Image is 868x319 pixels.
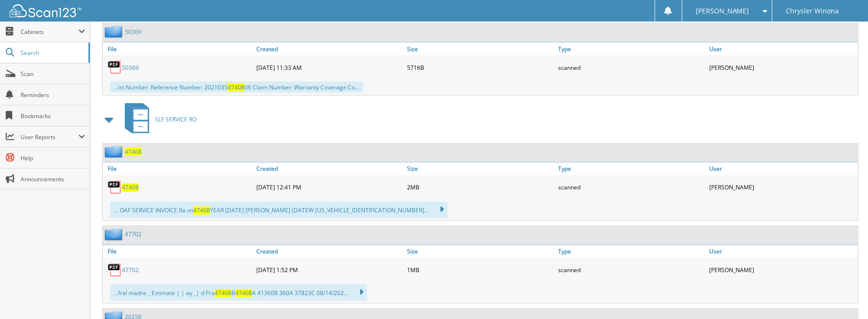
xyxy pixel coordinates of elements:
[105,229,125,241] img: folder2.png
[10,4,81,17] img: scan123-logo-white.svg
[405,58,556,77] div: 571KB
[125,28,142,36] a: 50369
[707,43,858,55] a: User
[110,202,448,218] div: ... OAF SERVICE INVOICE Ra vn YEAR [DATE] [PERSON_NAME] (DATEW [US_VEHICLE_IDENTIFICATION_NUMBER]...
[103,43,254,55] a: File
[820,273,868,319] iframe: Chat Widget
[21,154,85,162] span: Help
[707,261,858,280] div: [PERSON_NAME]
[254,261,405,280] div: [DATE] 1:52 PM
[21,175,85,183] span: Announcements
[21,133,78,141] span: User Reports
[105,146,125,158] img: folder2.png
[103,245,254,258] a: File
[235,289,252,297] span: 47408
[254,178,405,197] div: [DATE] 12:41 PM
[21,70,85,78] span: Scan
[215,289,231,297] span: 47408
[405,178,556,197] div: 2MB
[405,163,556,176] a: Size
[405,245,556,258] a: Size
[125,231,142,239] a: 47702
[103,163,254,176] a: File
[556,261,707,280] div: scanned
[228,83,244,91] span: 47408
[110,82,363,93] div: ...ist Number: Reference Number: 2021035 06 Claim Number: Warranty Coverage Co...
[556,43,707,55] a: Type
[105,26,125,38] img: folder2.png
[254,163,405,176] a: Created
[122,184,139,192] a: 47408
[110,285,367,301] div: ...fral madre _ Estimate | | ay _| d Pra B A 41360B 360A 37823C 08/14/202...
[556,245,707,258] a: Type
[707,178,858,197] div: [PERSON_NAME]
[119,100,197,138] a: SLF SERVICE RO
[254,245,405,258] a: Created
[108,180,122,195] img: PDF.png
[707,163,858,176] a: User
[125,148,142,156] a: 47408
[21,112,85,120] span: Bookmarks
[21,91,85,99] span: Reminders
[21,49,84,57] span: Search
[108,60,122,75] img: PDF.png
[786,8,839,14] span: Chrysler Winona
[556,163,707,176] a: Type
[193,207,210,215] span: 47408
[122,64,139,72] a: 50369
[556,178,707,197] div: scanned
[108,263,122,277] img: PDF.png
[155,115,197,123] span: SLF SERVICE RO
[122,266,139,275] a: 47702
[254,58,405,77] div: [DATE] 11:33 AM
[405,261,556,280] div: 1MB
[556,58,707,77] div: scanned
[707,245,858,258] a: User
[21,28,78,36] span: Cabinets
[405,43,556,55] a: Size
[254,43,405,55] a: Created
[696,8,749,14] span: [PERSON_NAME]
[707,58,858,77] div: [PERSON_NAME]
